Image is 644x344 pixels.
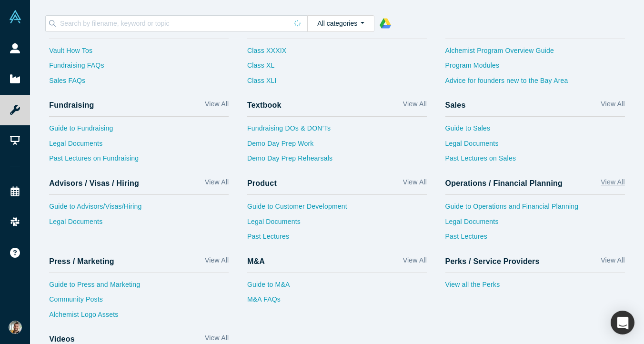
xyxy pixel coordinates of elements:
a: Fundraising DOs & DON’Ts [247,123,427,139]
a: Guide to Press and Marketing [49,280,229,295]
a: Legal Documents [49,139,229,154]
h4: Operations / Financial Planning [445,179,563,188]
a: Past Lectures [247,232,427,247]
h4: Press / Marketing [49,257,114,266]
a: Past Lectures [445,232,625,247]
a: View All [205,177,229,191]
a: Guide to Sales [445,123,625,139]
button: All categories [307,15,374,32]
a: View All [205,99,229,113]
a: Past Lectures on Sales [445,153,625,169]
a: Alchemist Logo Assets [49,310,229,325]
a: Legal Documents [49,217,229,232]
a: Vault How Tos [49,46,229,61]
h4: Sales [445,101,466,110]
a: View All [403,99,427,113]
a: View All [403,177,427,191]
a: View All [601,177,624,191]
a: Class XXXIX [247,46,286,61]
a: Guide to Advisors/Visas/Hiring [49,202,229,217]
input: Search by filename, keyword or topic [59,17,288,30]
a: View All [601,255,624,269]
a: Alchemist Program Overview Guide [445,46,625,61]
a: View All [601,99,624,113]
a: Legal Documents [445,139,625,154]
h4: Fundraising [49,101,94,110]
h4: Videos [49,334,75,344]
a: Fundraising FAQs [49,61,229,76]
a: M&A FAQs [247,294,427,310]
a: Demo Day Prep Rehearsals [247,153,427,169]
a: Guide to Fundraising [49,123,229,139]
h4: Advisors / Visas / Hiring [49,179,139,188]
a: Past Lectures on Fundraising [49,153,229,169]
a: Class XLI [247,76,286,91]
a: Sales FAQs [49,76,229,91]
a: Guide to Operations and Financial Planning [445,202,625,217]
img: Alchemist Vault Logo [9,10,22,23]
a: Advice for founders new to the Bay Area [445,76,625,91]
h4: M&A [247,257,265,266]
img: Selim Satici's Account [9,321,22,334]
a: View all the Perks [445,280,625,295]
a: Guide to M&A [247,280,427,295]
a: Legal Documents [247,217,427,232]
a: Demo Day Prep Work [247,139,427,154]
a: Program Modules [445,61,625,76]
a: Legal Documents [445,217,625,232]
a: View All [205,255,229,269]
h4: Textbook [247,101,282,110]
a: Guide to Customer Development [247,202,427,217]
a: View All [403,255,427,269]
a: Class XL [247,61,286,76]
h4: Product [247,179,277,188]
a: Community Posts [49,294,229,310]
h4: Perks / Service Providers [445,257,540,266]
